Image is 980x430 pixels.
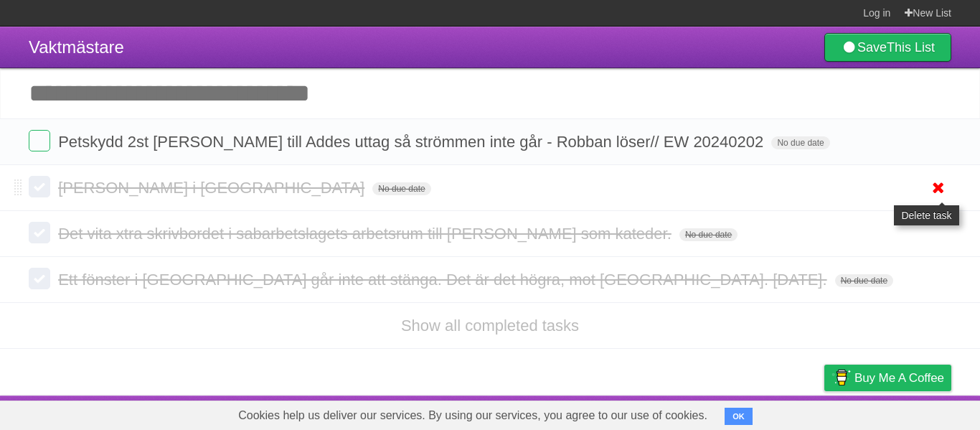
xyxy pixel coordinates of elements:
[757,399,788,426] a: Terms
[372,182,430,195] span: No due date
[824,365,951,391] a: Buy me a coffee
[401,317,579,335] a: Show all completed tasks
[58,179,368,197] span: [PERSON_NAME] i [GEOGRAPHIC_DATA]
[29,268,50,289] label: Done
[824,33,951,62] a: SaveThis List
[224,401,722,430] span: Cookies help us deliver our services. By using our services, you agree to our use of cookies.
[29,130,50,151] label: Done
[854,365,944,391] span: Buy me a coffee
[58,133,767,151] span: Petskydd 2st [PERSON_NAME] till Addes uttag så strömmen inte går - Robban löser// EW 20240202
[58,271,830,289] span: Ett fönster i [GEOGRAPHIC_DATA] går inte att stänga. Det är det högra, mot [GEOGRAPHIC_DATA]. [DA...
[681,399,739,426] a: Developers
[58,225,675,243] span: Det vita xtra skrivbordet i sabarbetslagets arbetsrum till [PERSON_NAME] som kateder.
[831,365,851,390] img: Buy me a coffee
[806,399,843,426] a: Privacy
[679,228,738,241] span: No due date
[861,399,951,426] a: Suggest a feature
[29,222,50,243] label: Done
[835,274,893,287] span: No due date
[29,37,124,57] span: Vaktmästare
[887,40,935,55] b: This List
[771,136,829,149] span: No due date
[725,408,753,425] button: OK
[633,399,664,426] a: About
[29,176,50,197] label: Done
